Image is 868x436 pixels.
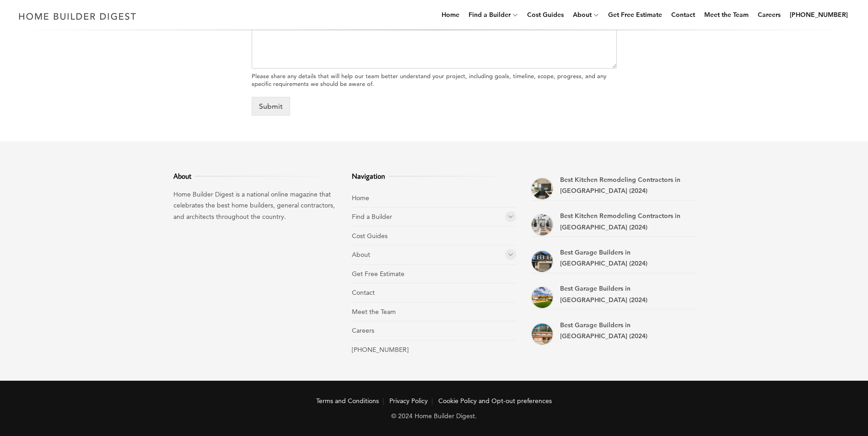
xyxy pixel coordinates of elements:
button: Submit [252,97,290,116]
a: Cost Guides [352,232,388,240]
a: Privacy Policy [389,397,428,405]
a: Best Garage Builders in [GEOGRAPHIC_DATA] (2024) [560,248,647,268]
a: Best Kitchen Remodeling Contractors in [GEOGRAPHIC_DATA] (2024) [560,175,680,195]
a: Get Free Estimate [352,270,404,278]
a: Find a Builder [352,213,392,221]
h3: Navigation [352,170,516,181]
img: Home Builder Digest [15,7,140,25]
a: Best Garage Builders in [GEOGRAPHIC_DATA] (2024) [560,284,647,304]
a: About [352,250,370,259]
a: Meet the Team [352,308,396,316]
p: © 2024 Home Builder Digest. [15,410,853,422]
a: [PHONE_NUMBER] [352,346,409,354]
a: Best Kitchen Remodeling Contractors in Haywood (2024) [531,213,554,236]
a: Contact [352,288,375,297]
iframe: Drift Widget Chat Controller [692,370,857,425]
a: Best Garage Builders in Buncombe (2024) [531,286,554,309]
a: Best Garage Builders in Waynesville (2024) [531,323,554,346]
a: Best Garage Builders in Haywood (2024) [531,250,554,273]
a: Best Kitchen Remodeling Contractors in Henderson (2024) [531,177,554,200]
div: Please share any details that will help our team better understand your project, including goals,... [252,72,617,88]
a: Careers [352,326,374,335]
p: Home Builder Digest is a national online magazine that celebrates the best home builders, general... [173,189,338,223]
a: Cookie Policy and Opt-out preferences [438,397,552,405]
a: Best Kitchen Remodeling Contractors in [GEOGRAPHIC_DATA] (2024) [560,212,680,231]
a: Home [352,194,369,202]
a: Terms and Conditions [316,397,379,405]
a: Best Garage Builders in [GEOGRAPHIC_DATA] (2024) [560,321,647,340]
h3: About [173,170,338,181]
